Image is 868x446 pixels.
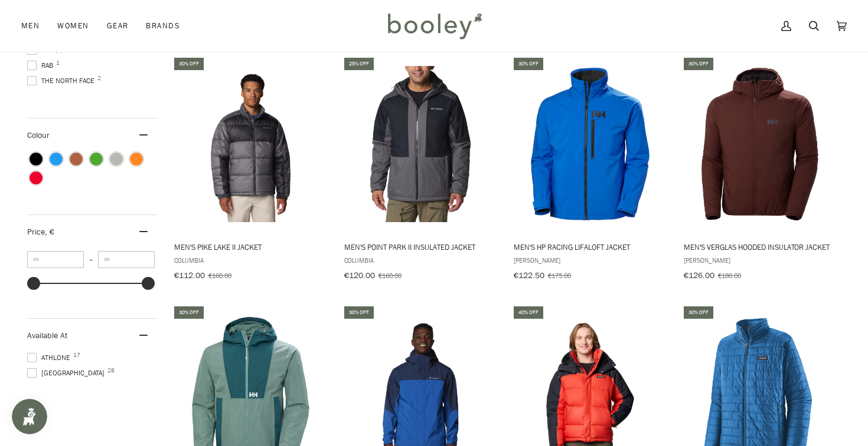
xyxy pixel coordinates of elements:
[684,306,713,319] div: 30% off
[12,399,47,434] iframe: Button to open loyalty program pop-up
[174,58,204,70] div: 30% off
[383,9,486,43] img: Booley
[174,270,205,281] span: €112.00
[512,56,668,285] a: Men's HP Racing LifaLoft Jacket
[172,56,329,285] a: Men's Pike Lake II Jacket
[378,270,402,280] span: €160.00
[30,153,43,166] span: Colour: Black
[208,270,231,280] span: €160.00
[342,56,499,285] a: Men's Point Park II Insulated Jacket
[682,56,838,285] a: Men's Verglas Hooded Insulator Jacket
[344,58,374,70] div: 25% off
[514,270,544,281] span: €122.50
[344,242,497,252] span: Men's Point Park II Insulated Jacket
[684,242,837,252] span: Men's Verglas Hooded Insulator Jacket
[514,255,667,265] span: [PERSON_NAME]
[548,270,571,280] span: €175.00
[57,20,89,32] span: Women
[56,60,60,66] span: 1
[174,306,204,319] div: 30% off
[27,226,54,237] span: Price
[70,153,83,166] span: Colour: Brown
[146,20,180,32] span: Brands
[27,60,57,71] span: Rab
[684,58,713,70] div: 30% off
[172,66,329,222] img: Columbia Men's Pike Lake II Jacket City Grey / Shark- Booley Galway
[45,226,54,237] span: , €
[84,255,98,265] span: –
[342,66,499,222] img: Columbia Men's Point Park II Insulated Jacket City Grey/Black - Booley Galway
[21,20,40,32] span: Men
[50,153,63,166] span: Colour: Blue
[718,270,741,280] span: €180.00
[514,242,667,252] span: Men's HP Racing LifaLoft Jacket
[174,242,327,252] span: Men's Pike Lake II Jacket
[107,20,129,32] span: Gear
[27,352,74,363] span: Athlone
[514,58,543,70] div: 30% off
[27,130,58,141] span: Colour
[174,255,327,265] span: Columbia
[97,75,101,81] span: 2
[682,66,838,222] img: Helly Hansen Men's Verglas Hooded Insulator Jacket Hickory - Booley Galway
[110,153,123,166] span: Colour: Grey
[130,153,143,166] span: Colour: Orange
[27,330,67,341] span: Available At
[30,171,43,184] span: Colour: Red
[73,352,80,358] span: 17
[107,368,115,374] span: 28
[344,270,375,281] span: €120.00
[684,255,837,265] span: [PERSON_NAME]
[90,153,103,166] span: Colour: Green
[344,255,497,265] span: Columbia
[27,75,98,86] span: The North Face
[514,306,543,319] div: 40% off
[27,251,84,268] input: Minimum value
[344,306,374,319] div: 30% off
[27,368,108,378] span: [GEOGRAPHIC_DATA]
[98,251,155,268] input: Maximum value
[684,270,714,281] span: €126.00
[512,66,668,222] img: Helly Hansen Men's HP Racing Lifaloft Jacket Cobalt 2.0 - Booley Galway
